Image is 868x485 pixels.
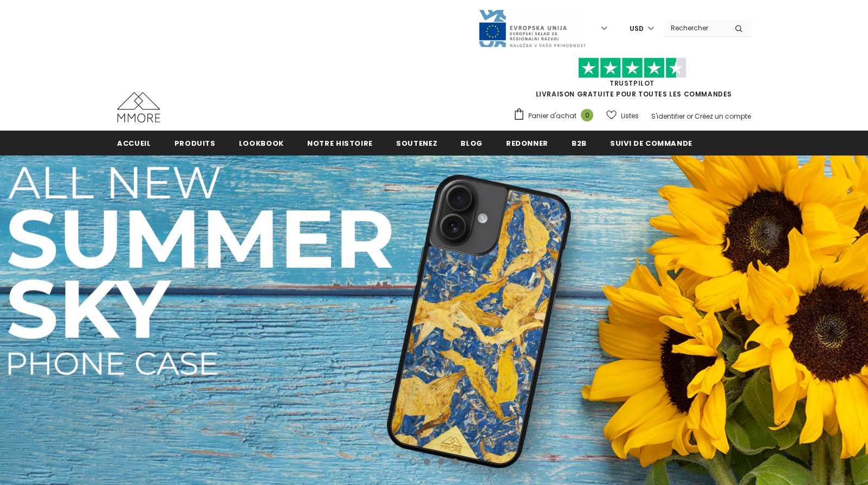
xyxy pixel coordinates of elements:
[461,131,483,155] a: Blog
[239,138,284,148] span: Lookbook
[117,92,160,122] img: Cas MMORE
[396,138,437,148] span: soutenez
[506,131,548,155] a: Redonner
[578,57,686,79] img: Faites confiance aux étoiles pilotes
[664,20,727,36] input: Search Site
[174,138,216,148] span: Produits
[695,112,751,121] a: Créez un compte
[506,138,548,148] span: Redonner
[452,458,458,465] button: 4
[630,23,644,34] span: USD
[461,138,483,148] span: Blog
[438,458,444,465] button: 3
[581,109,593,121] span: 0
[117,138,151,148] span: Accueil
[610,79,655,88] a: TrustPilot
[686,112,693,121] span: or
[424,458,430,465] button: 2
[117,131,151,155] a: Accueil
[478,9,586,48] img: Javni Razpis
[513,62,751,99] span: LIVRAISON GRATUITE POUR TOUTES LES COMMANDES
[239,131,284,155] a: Lookbook
[174,131,216,155] a: Produits
[396,131,437,155] a: soutenez
[606,106,639,125] a: Listes
[651,112,685,121] a: S'identifier
[572,131,587,155] a: B2B
[610,138,692,148] span: Suivi de commande
[513,108,599,124] a: Panier d'achat 0
[621,111,639,121] span: Listes
[610,131,692,155] a: Suivi de commande
[307,131,373,155] a: Notre histoire
[307,138,373,148] span: Notre histoire
[478,23,586,33] a: Javni Razpis
[528,111,576,121] span: Panier d'achat
[410,458,416,465] button: 1
[572,138,587,148] span: B2B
